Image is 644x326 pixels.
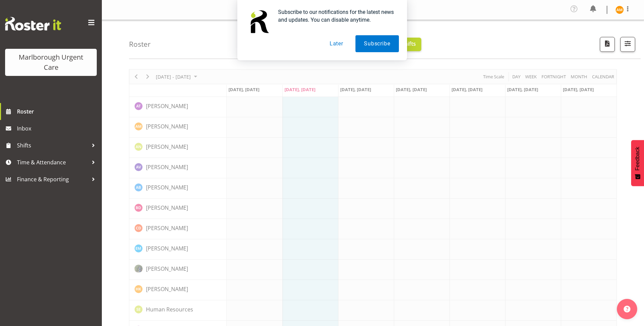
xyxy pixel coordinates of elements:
img: notification icon [245,8,273,35]
span: Time & Attendance [17,157,88,167]
div: Marlborough Urgent Care [12,52,90,73]
span: Finance & Reporting [17,174,88,184]
span: Feedback [634,147,641,170]
button: Subscribe [355,35,399,52]
span: Roster [17,106,98,117]
button: Feedback - Show survey [631,140,644,186]
img: help-xxl-2.png [624,306,630,312]
span: Inbox [17,123,98,134]
button: Later [321,35,352,52]
span: Shifts [17,140,88,150]
div: Subscribe to our notifications for the latest news and updates. You can disable anytime. [273,8,399,24]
